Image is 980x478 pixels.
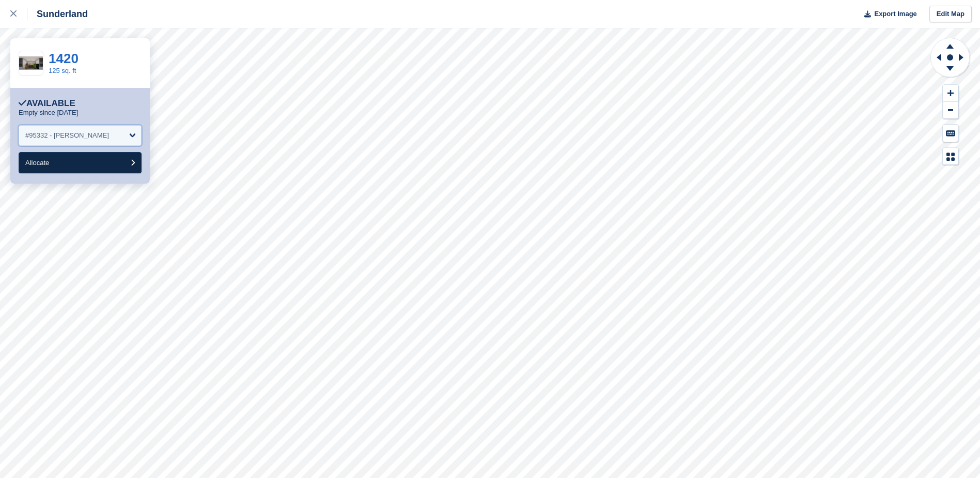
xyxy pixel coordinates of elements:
[19,56,43,70] img: 125%20SQ.FT.jpg
[943,148,958,165] button: Map Legend
[929,6,972,23] a: Edit Map
[19,98,75,109] div: Available
[19,109,78,117] p: Empty since [DATE]
[943,125,958,142] button: Keyboard Shortcuts
[943,102,958,119] button: Zoom Out
[27,8,88,20] div: Sunderland
[49,67,76,74] a: 125 sq. ft
[943,85,958,102] button: Zoom In
[25,130,109,141] div: #95332 - [PERSON_NAME]
[25,159,49,167] span: Allocate
[19,152,142,173] button: Allocate
[874,9,916,19] span: Export Image
[49,51,79,66] a: 1420
[858,6,917,23] button: Export Image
